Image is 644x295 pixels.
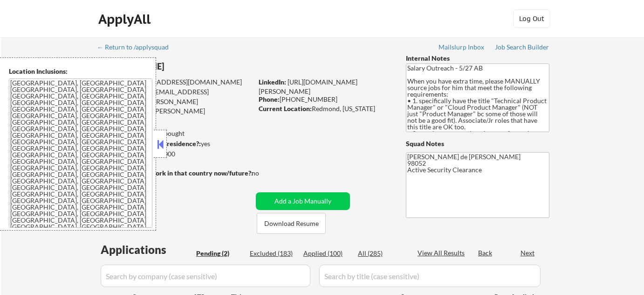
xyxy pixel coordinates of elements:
div: Location Inclusions: [9,67,152,76]
div: [PERSON_NAME][EMAIL_ADDRESS][PERSON_NAME][DOMAIN_NAME] [98,97,253,125]
input: Search by company (case sensitive) [101,265,310,287]
div: Internal Notes [406,54,549,63]
div: ApplyAll [98,11,153,27]
div: Squad Notes [406,139,549,148]
strong: LinkedIn: [259,78,286,86]
div: no [252,169,278,178]
strong: Will need Visa to work in that country now/future?: [98,169,253,177]
div: All (285) [358,249,404,258]
div: View All Results [418,248,467,258]
button: Add a Job Manually [256,192,350,210]
div: yes [97,139,250,148]
div: Redmond, [US_STATE] [259,104,391,113]
div: Pending (2) [196,249,243,258]
div: $175,000 [97,149,253,159]
a: [URL][DOMAIN_NAME][PERSON_NAME] [259,78,357,95]
div: Applications [101,244,193,255]
strong: Phone: [259,95,280,103]
input: Search by title (case sensitive) [319,265,541,287]
div: Excluded (183) [250,249,296,258]
div: Back [478,248,493,258]
div: Applied (100) [303,249,350,258]
div: [EMAIL_ADDRESS][DOMAIN_NAME] [98,87,253,105]
button: Download Resume [257,213,326,234]
a: Job Search Builder [495,43,549,53]
div: Mailslurp Inbox [438,44,485,50]
strong: Current Location: [259,105,312,112]
div: [EMAIL_ADDRESS][DOMAIN_NAME] [98,77,253,87]
a: ← Return to /applysquad [97,43,178,53]
div: [PHONE_NUMBER] [259,95,391,104]
a: Mailslurp Inbox [438,43,485,53]
div: [PERSON_NAME] [98,61,289,72]
div: Job Search Builder [495,44,549,50]
button: Log Out [513,9,550,28]
div: Next [521,248,535,258]
div: ← Return to /applysquad [97,44,178,50]
div: 100 sent / 200 bought [97,129,253,138]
